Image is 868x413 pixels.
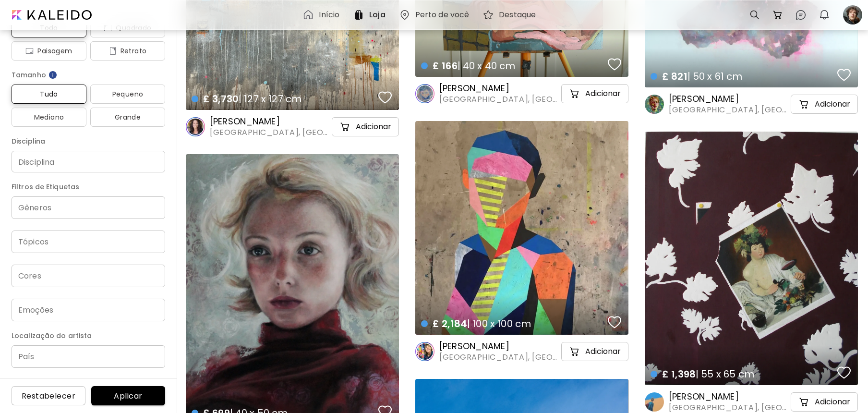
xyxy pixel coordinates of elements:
[339,121,351,133] img: cart-icon
[302,9,343,21] a: Início
[186,116,399,138] a: [PERSON_NAME][GEOGRAPHIC_DATA], [GEOGRAPHIC_DATA]cart-iconAdicionar
[605,55,624,74] button: favorites
[415,11,470,19] h6: Perto de você
[25,47,34,55] img: icon
[12,41,86,61] button: iconPaisagem
[98,88,157,100] span: Pequeno
[91,386,165,405] button: Aplicar
[12,386,85,405] button: Restabelecer
[561,84,628,103] button: cart-iconAdicionar
[421,317,605,330] h4: | 100 x 100 cm
[815,397,850,407] h5: Adicionar
[585,89,621,98] h5: Adicionar
[90,108,165,127] button: Grande
[561,342,628,361] button: cart-iconAdicionar
[12,85,86,104] button: Tudo
[421,60,605,72] h4: | 40 x 40 cm
[415,340,628,363] a: [PERSON_NAME][GEOGRAPHIC_DATA], [GEOGRAPHIC_DATA]cart-iconAdicionar
[605,313,624,332] button: favorites
[210,127,330,138] span: [GEOGRAPHIC_DATA], [GEOGRAPHIC_DATA]
[98,45,157,57] span: Retrato
[369,11,385,19] h6: Loja
[356,122,391,132] h5: Adicionar
[669,391,789,402] h6: [PERSON_NAME]
[819,9,830,21] img: bellIcon
[645,132,858,385] a: £ 1,398| 55 x 65 cmfavoriteshttps://cdn.kaleido.art/CDN/Artwork/169475/Primary/medium.webp?update...
[353,9,389,21] a: Loja
[795,9,807,21] img: chatIcon
[651,70,834,83] h4: | 50 x 61 cm
[669,402,789,413] span: [GEOGRAPHIC_DATA], [GEOGRAPHIC_DATA]
[835,65,853,85] button: favorites
[99,391,157,401] span: Aplicar
[645,93,858,115] a: [PERSON_NAME][GEOGRAPHIC_DATA], [GEOGRAPHIC_DATA]cart-iconAdicionar
[415,83,628,105] a: [PERSON_NAME][GEOGRAPHIC_DATA], [GEOGRAPHIC_DATA]cart-iconAdicionar
[12,135,165,147] h6: Disciplina
[482,9,540,21] a: Destaque
[569,88,580,99] img: cart-icon
[19,45,79,57] span: Paisagem
[816,7,832,23] button: bellIcon
[791,95,858,114] button: cart-iconAdicionar
[439,94,559,105] span: [GEOGRAPHIC_DATA], [GEOGRAPHIC_DATA]
[569,346,580,357] img: cart-icon
[12,108,86,127] button: Mediano
[651,368,834,380] h4: | 55 x 65 cm
[90,85,165,104] button: Pequeno
[109,47,117,55] img: icon
[12,69,165,81] h6: Tamanho
[192,93,375,105] h4: | 127 x 127 cm
[433,317,467,330] span: £ 2,184
[662,367,696,381] span: £ 1,398
[19,88,79,100] span: Tudo
[203,92,239,106] span: £ 3,730
[499,11,536,19] h6: Destaque
[439,352,559,363] span: [GEOGRAPHIC_DATA], [GEOGRAPHIC_DATA]
[815,99,850,109] h5: Adicionar
[399,9,473,21] a: Perto de você
[439,340,559,352] h6: [PERSON_NAME]
[669,93,789,105] h6: [PERSON_NAME]
[791,392,858,412] button: cart-iconAdicionar
[662,70,687,83] span: £ 821
[90,41,165,61] button: iconRetrato
[12,330,165,341] h6: Localização do artista
[12,181,165,193] h6: Filtros de Etiquetas
[585,347,621,356] h5: Adicionar
[772,9,784,21] img: cart
[835,363,853,382] button: favorites
[669,105,789,115] span: [GEOGRAPHIC_DATA], [GEOGRAPHIC_DATA]
[798,98,810,110] img: cart-icon
[376,88,394,107] button: favorites
[439,83,559,94] h6: [PERSON_NAME]
[210,116,330,127] h6: [PERSON_NAME]
[645,391,858,413] a: [PERSON_NAME][GEOGRAPHIC_DATA], [GEOGRAPHIC_DATA]cart-iconAdicionar
[433,59,458,73] span: £ 166
[19,391,78,401] span: Restabelecer
[415,121,628,335] a: £ 2,184| 100 x 100 cmfavoriteshttps://cdn.kaleido.art/CDN/Artwork/169798/Primary/medium.webp?upda...
[319,11,339,19] h6: Início
[798,396,810,408] img: cart-icon
[48,70,58,80] img: info
[98,111,157,123] span: Grande
[19,111,79,123] span: Mediano
[332,117,399,136] button: cart-iconAdicionar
